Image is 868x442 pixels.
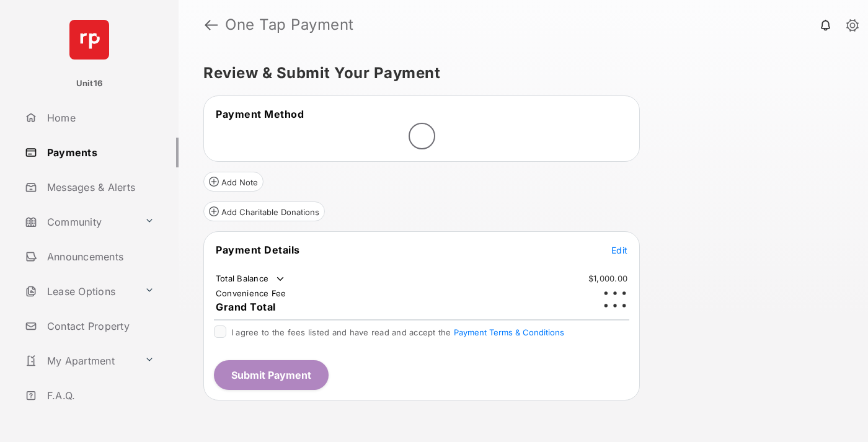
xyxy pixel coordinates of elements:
[20,138,179,167] a: Payments
[20,311,179,341] a: Contact Property
[225,17,354,32] strong: One Tap Payment
[20,242,179,272] a: Announcements
[20,172,179,202] a: Messages & Alerts
[216,244,300,256] span: Payment Details
[20,103,179,133] a: Home
[203,172,263,192] button: Add Note
[216,108,304,120] span: Payment Method
[216,301,276,313] span: Grand Total
[20,346,139,376] a: My Apartment
[588,273,628,284] td: $1,000.00
[76,77,103,90] p: Unit16
[215,288,287,299] td: Convenience Fee
[203,66,833,81] h5: Review & Submit Your Payment
[69,20,109,60] img: svg+xml;base64,PHN2ZyB4bWxucz0iaHR0cDovL3d3dy53My5vcmcvMjAwMC9zdmciIHdpZHRoPSI2NCIgaGVpZ2h0PSI2NC...
[20,207,139,237] a: Community
[611,245,627,255] span: Edit
[20,381,179,410] a: F.A.Q.
[611,244,627,256] button: Edit
[215,273,286,285] td: Total Balance
[231,327,564,337] span: I agree to the fees listed and have read and accept the
[454,327,564,337] button: I agree to the fees listed and have read and accept the
[214,360,329,390] button: Submit Payment
[203,201,325,221] button: Add Charitable Donations
[20,276,139,306] a: Lease Options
